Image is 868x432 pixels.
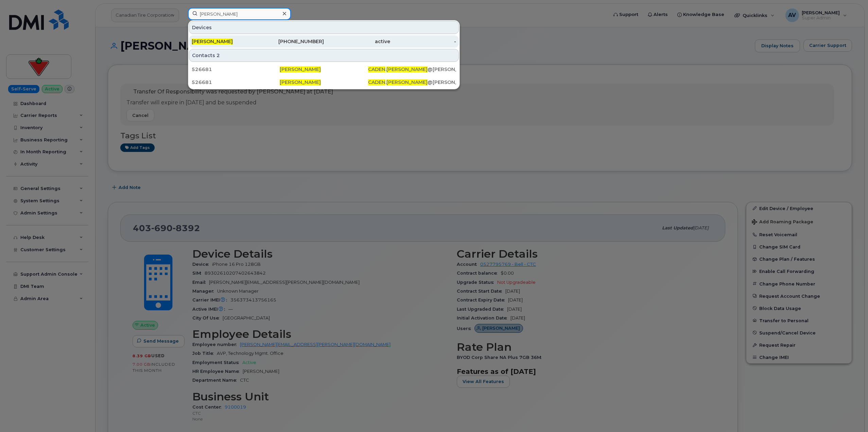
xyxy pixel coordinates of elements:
div: active [324,38,390,45]
span: [PERSON_NAME] [386,79,428,85]
span: [PERSON_NAME] [192,38,233,45]
div: Contacts [189,49,459,62]
div: 526681 [192,66,280,73]
a: [PERSON_NAME][PHONE_NUMBER]active- [189,35,459,48]
span: [PERSON_NAME] [386,66,428,72]
span: 2 [216,52,220,59]
div: Devices [189,21,459,34]
div: - [390,38,456,45]
div: . @[PERSON_NAME][DOMAIN_NAME] [368,66,456,73]
div: 526681 [192,79,280,86]
span: CADEN [368,79,385,85]
span: [PERSON_NAME] [280,66,321,72]
div: [PHONE_NUMBER] [258,38,324,45]
div: . @[PERSON_NAME][DOMAIN_NAME] [368,79,456,86]
span: [PERSON_NAME] [280,79,321,85]
span: CADEN [368,66,385,72]
a: 526681[PERSON_NAME]CADEN.[PERSON_NAME]@[PERSON_NAME][DOMAIN_NAME] [189,63,459,75]
a: 526681[PERSON_NAME]CADEN.[PERSON_NAME]@[PERSON_NAME][DOMAIN_NAME] [189,76,459,88]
